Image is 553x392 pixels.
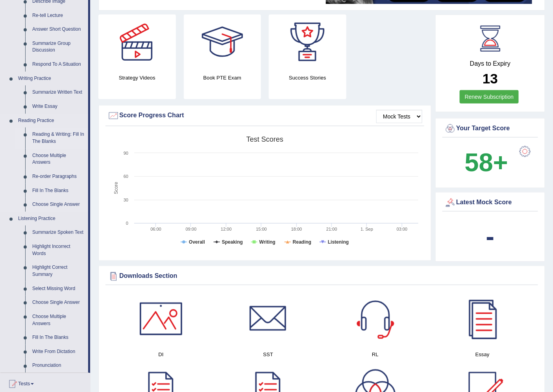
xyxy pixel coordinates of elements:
[486,222,495,251] b: -
[433,350,532,359] h4: Essay
[15,212,88,226] a: Listening Practice
[483,71,498,86] b: 13
[361,227,373,231] tspan: 1. Sep
[29,170,88,184] a: Re-order Paragraphs
[29,331,88,345] a: Fill In The Blanks
[29,9,88,23] a: Re-tell Lecture
[29,226,88,240] a: Summarize Spoken Text
[124,198,128,202] text: 30
[29,128,88,148] a: Reading & Writing: Fill In The Blanks
[293,239,311,245] tspan: Reading
[124,151,128,155] text: 90
[29,240,88,261] a: Highlight Incorrect Words
[29,296,88,310] a: Choose Single Answer
[291,227,302,231] text: 18:00
[328,239,349,245] tspan: Listening
[221,227,232,231] text: 12:00
[397,227,408,231] text: 03:00
[326,350,425,359] h4: RL
[29,85,88,100] a: Summarize Written Text
[184,74,261,82] h4: Book PTE Exam
[29,345,88,359] a: Write From Dictation
[29,198,88,212] a: Choose Single Answer
[98,74,176,82] h4: Strategy Videos
[29,22,88,37] a: Answer Short Question
[29,310,88,331] a: Choose Multiple Answers
[150,227,161,231] text: 06:00
[126,221,128,226] text: 0
[256,227,267,231] text: 15:00
[29,184,88,198] a: Fill In The Blanks
[29,37,88,57] a: Summarize Group Discussion
[29,100,88,114] a: Write Essay
[218,350,318,359] h4: SST
[29,57,88,72] a: Respond To A Situation
[444,197,536,209] div: Latest Mock Score
[15,114,88,128] a: Reading Practice
[124,174,128,179] text: 60
[259,239,276,245] tspan: Writing
[465,148,508,177] b: 58+
[444,60,536,67] h4: Days to Expiry
[15,72,88,86] a: Writing Practice
[186,227,197,231] text: 09:00
[29,359,88,373] a: Pronunciation
[111,350,211,359] h4: DI
[444,123,536,135] div: Your Target Score
[107,110,422,122] div: Score Progress Chart
[29,282,88,296] a: Select Missing Word
[29,149,88,170] a: Choose Multiple Answers
[269,74,346,82] h4: Success Stories
[107,270,536,282] div: Downloads Section
[189,239,205,245] tspan: Overall
[326,227,337,231] text: 21:00
[222,239,243,245] tspan: Speaking
[29,261,88,281] a: Highlight Correct Summary
[113,182,119,194] tspan: Score
[246,135,283,143] tspan: Test scores
[460,90,519,104] a: Renew Subscription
